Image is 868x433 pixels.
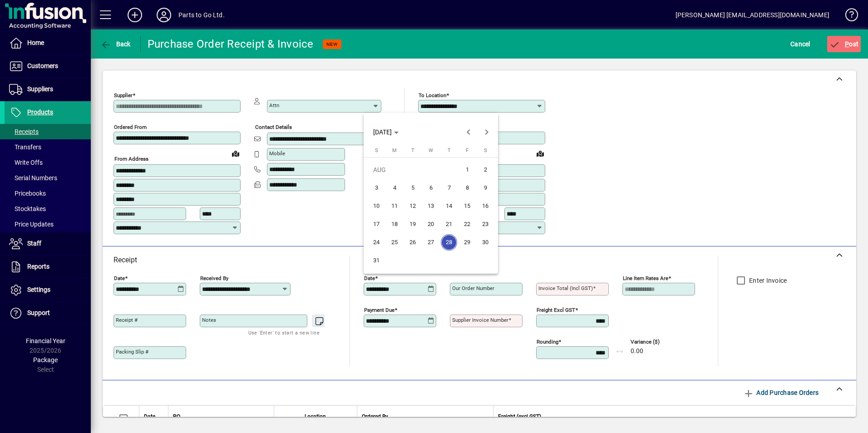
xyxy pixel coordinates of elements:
[404,198,421,214] span: 12
[441,198,457,214] span: 14
[441,234,457,251] span: 28
[422,197,440,215] button: Wed Aug 13 2025
[404,215,422,233] button: Tue Aug 19 2025
[367,215,385,233] button: Sun Aug 17 2025
[477,234,493,251] span: 30
[448,148,451,153] span: T
[458,161,476,179] button: Fri Aug 01 2025
[367,251,385,270] button: Sun Aug 31 2025
[422,179,440,197] button: Wed Aug 06 2025
[440,233,458,251] button: Thu Aug 28 2025
[458,179,476,197] button: Fri Aug 08 2025
[459,234,475,251] span: 29
[386,198,403,214] span: 11
[422,233,440,251] button: Wed Aug 27 2025
[458,197,476,215] button: Fri Aug 15 2025
[459,216,475,232] span: 22
[368,180,385,196] span: 3
[477,216,493,232] span: 23
[386,234,403,251] span: 25
[404,180,421,196] span: 5
[441,180,457,196] span: 7
[477,162,493,178] span: 2
[422,215,440,233] button: Wed Aug 20 2025
[386,180,403,196] span: 4
[386,216,403,232] span: 18
[367,197,385,215] button: Sun Aug 10 2025
[404,234,421,251] span: 26
[385,233,404,251] button: Mon Aug 25 2025
[423,180,439,196] span: 6
[440,215,458,233] button: Thu Aug 21 2025
[484,148,487,153] span: S
[404,216,421,232] span: 19
[459,123,478,141] button: Previous month
[476,233,494,251] button: Sat Aug 30 2025
[370,124,402,140] button: Choose month and year
[476,179,494,197] button: Sat Aug 09 2025
[367,233,385,251] button: Sun Aug 24 2025
[441,216,457,232] span: 21
[367,179,385,197] button: Sun Aug 03 2025
[375,148,378,153] span: S
[392,148,397,153] span: M
[476,197,494,215] button: Sat Aug 16 2025
[477,180,493,196] span: 9
[385,179,404,197] button: Mon Aug 04 2025
[440,197,458,215] button: Thu Aug 14 2025
[368,198,385,214] span: 10
[373,128,392,136] span: [DATE]
[368,234,385,251] span: 24
[459,198,475,214] span: 15
[476,161,494,179] button: Sat Aug 02 2025
[404,233,422,251] button: Tue Aug 26 2025
[385,197,404,215] button: Mon Aug 11 2025
[385,215,404,233] button: Mon Aug 18 2025
[476,215,494,233] button: Sat Aug 23 2025
[477,198,493,214] span: 16
[423,216,439,232] span: 20
[478,123,496,141] button: Next month
[466,148,469,153] span: F
[429,148,433,153] span: W
[459,180,475,196] span: 8
[423,234,439,251] span: 27
[367,161,458,179] td: AUG
[440,179,458,197] button: Thu Aug 07 2025
[368,252,385,269] span: 31
[458,233,476,251] button: Fri Aug 29 2025
[459,162,475,178] span: 1
[411,148,414,153] span: T
[368,216,385,232] span: 17
[423,198,439,214] span: 13
[404,197,422,215] button: Tue Aug 12 2025
[404,179,422,197] button: Tue Aug 05 2025
[458,215,476,233] button: Fri Aug 22 2025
